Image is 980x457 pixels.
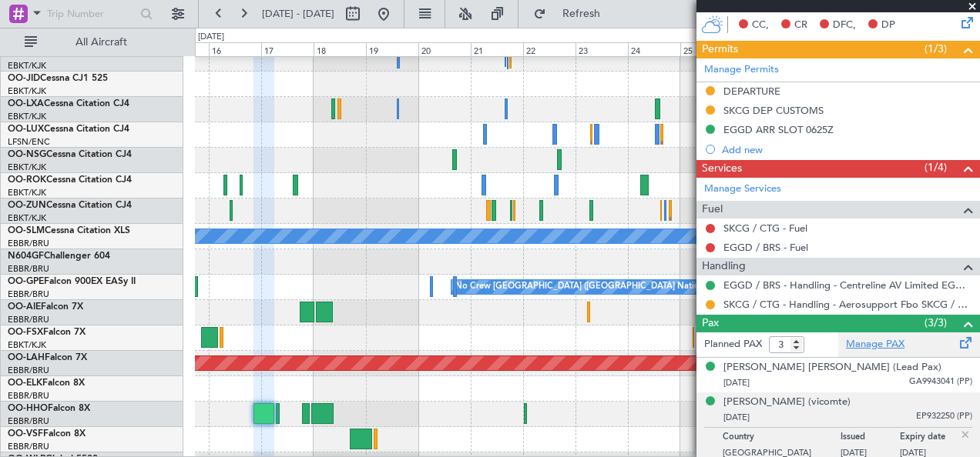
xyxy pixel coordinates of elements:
div: 20 [418,42,471,56]
span: DFC, [833,18,856,33]
a: OO-LUXCessna Citation CJ4 [8,125,129,134]
span: OO-ROK [8,175,46,185]
div: No Crew [GEOGRAPHIC_DATA] ([GEOGRAPHIC_DATA] National) [455,275,713,299]
a: OO-NSGCessna Citation CJ4 [8,150,132,159]
div: SKCG DEP CUSTOMS [723,104,824,117]
span: OO-AIE [8,302,41,312]
span: OO-LXA [8,99,44,108]
div: [PERSON_NAME] [PERSON_NAME] (Lead Pax) [723,360,941,375]
span: (1/4) [925,159,947,175]
span: Fuel [702,201,723,218]
div: 17 [261,42,314,56]
a: OO-ELKFalcon 8X [8,379,85,388]
a: EBKT/KJK [8,111,46,122]
span: [DATE] - [DATE] [262,7,334,21]
span: OO-FSX [8,328,43,337]
label: Planned PAX [704,337,762,352]
span: Handling [702,258,746,275]
a: Manage Services [704,182,781,197]
span: OO-ZUN [8,201,46,210]
a: EBKT/KJK [8,187,46,198]
div: 18 [314,42,366,56]
a: EBBR/BRU [8,289,49,300]
a: EBBR/BRU [8,415,49,427]
a: OO-LXACessna Citation CJ4 [8,99,129,108]
a: OO-LAHFalcon 7X [8,353,87,362]
div: 23 [576,42,628,56]
a: SKCG / CTG - Handling - Aerosupport Fbo SKCG / CTG [723,298,972,311]
a: EBKT/KJK [8,60,46,72]
a: EBKT/KJK [8,162,46,173]
a: EBBR/BRU [8,314,49,325]
span: OO-ELK [8,379,42,388]
a: OO-SLMCessna Citation XLS [8,226,130,235]
a: EBBR/BRU [8,441,49,452]
a: EBBR/BRU [8,365,49,376]
div: Add new [722,143,972,156]
a: EBKT/KJK [8,339,46,351]
span: Permits [702,41,738,58]
a: LFSN/ENC [8,136,50,148]
span: EP932250 (PP) [916,410,972,423]
span: Services [702,160,742,178]
a: OO-ROKCessna Citation CJ4 [8,175,132,185]
a: EBKT/KJK [8,212,46,224]
div: 24 [628,42,680,56]
img: close [958,428,972,442]
span: OO-SLM [8,226,45,235]
a: OO-VSFFalcon 8X [8,429,86,439]
div: 21 [471,42,523,56]
a: EBKT/KJK [8,85,46,97]
span: OO-LAH [8,353,45,362]
a: OO-FSXFalcon 7X [8,328,86,337]
span: [DATE] [723,412,750,423]
span: GA9943041 (PP) [909,375,972,389]
div: [DATE] [198,31,224,44]
a: OO-AIEFalcon 7X [8,302,83,312]
span: Pax [702,315,719,332]
a: OO-JIDCessna CJ1 525 [8,74,108,83]
a: Manage Permits [704,62,779,78]
p: Issued [841,432,900,447]
span: CC, [752,18,769,33]
span: N604GF [8,252,44,261]
a: SKCG / CTG - Fuel [723,222,807,235]
input: Trip Number [47,2,136,25]
a: OO-ZUNCessna Citation CJ4 [8,201,132,210]
a: N604GFChallenger 604 [8,252,110,261]
span: OO-LUX [8,125,44,134]
span: All Aircraft [40,37,163,48]
p: Country [723,432,841,447]
p: Expiry date [900,432,959,447]
a: EBBR/BRU [8,238,49,249]
span: OO-HHO [8,404,48,413]
button: Refresh [526,2,619,26]
a: EGGD / BRS - Handling - Centreline AV Limited EGGD / BRS [723,279,972,292]
span: (3/3) [925,315,947,331]
a: EBBR/BRU [8,263,49,275]
div: 19 [366,42,418,56]
span: OO-VSF [8,429,43,439]
button: All Aircraft [17,30,167,55]
a: OO-GPEFalcon 900EX EASy II [8,277,136,286]
span: OO-GPE [8,277,44,286]
div: 25 [680,42,733,56]
span: [DATE] [723,377,750,389]
span: OO-NSG [8,150,46,159]
div: [PERSON_NAME] (vicomte) [723,395,851,410]
div: EGGD ARR SLOT 0625Z [723,123,834,136]
span: Refresh [549,8,614,19]
span: OO-JID [8,74,40,83]
div: 22 [523,42,576,56]
a: EBBR/BRU [8,390,49,402]
a: EGGD / BRS - Fuel [723,241,808,254]
div: 16 [209,42,261,56]
span: CR [794,18,807,33]
div: DEPARTURE [723,85,780,98]
a: OO-HHOFalcon 8X [8,404,90,413]
span: (1/3) [925,41,947,57]
a: Manage PAX [846,337,904,352]
span: DP [881,18,895,33]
